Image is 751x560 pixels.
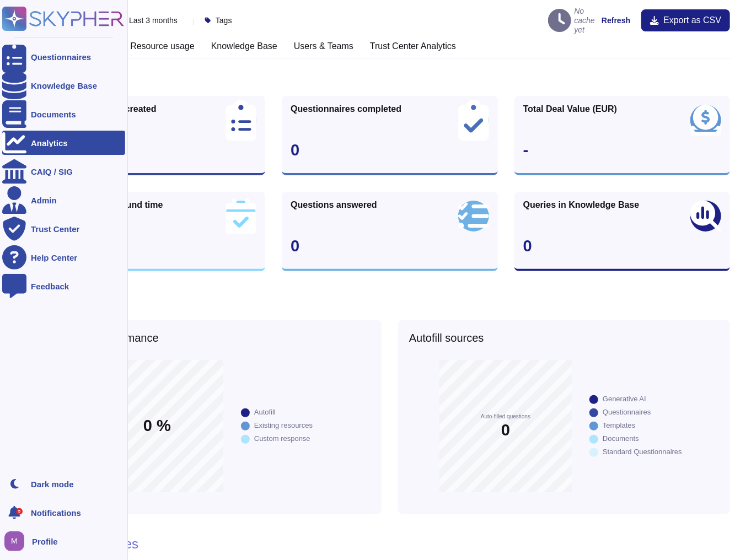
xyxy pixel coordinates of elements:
h3: Knowledge Base [211,41,277,51]
div: Knowledge Base [31,82,97,90]
span: Auto-filled questions [481,414,530,419]
h4: No cache yet [548,7,596,34]
a: Feedback [2,274,125,298]
div: 0 [58,142,256,158]
div: CAIQ / SIG [31,168,73,176]
div: Analytics [31,139,68,147]
span: Questions answered [291,201,377,209]
span: Tags [216,17,232,24]
span: Last 3 months [129,17,178,24]
a: Documents [2,102,125,126]
div: Templates [603,422,635,429]
div: Custom response [254,435,310,442]
div: Existing resources [254,422,313,429]
h3: Trust Center Analytics [370,41,456,51]
div: 5 [16,508,23,515]
div: 0 [291,142,489,158]
a: Help Center [2,245,125,270]
span: Questionnaires completed [291,105,401,114]
span: Notifications [31,509,81,517]
div: Admin [31,196,57,204]
button: Export as CSV [641,9,730,31]
a: CAIQ / SIG [2,159,125,184]
div: - [58,238,256,254]
div: Questionnaires [603,408,651,416]
span: Export as CSV [663,16,721,25]
h5: Autofill sources [409,331,719,344]
span: Total Deal Value (EUR) [523,105,617,114]
img: user [4,531,24,551]
h3: Resource usage [130,41,195,51]
div: Questionnaires [31,53,91,61]
div: 0 [291,238,489,254]
h3: Users & Teams [294,41,353,51]
strong: Refresh [602,16,630,25]
div: Autofill [254,408,276,416]
a: Analytics [2,131,125,155]
div: Trust Center [31,225,79,233]
a: Knowledge Base [2,73,125,98]
a: Questionnaires [2,45,125,69]
a: Admin [2,188,125,212]
button: user [2,529,32,553]
div: Feedback [31,282,69,290]
span: 0 [501,422,510,438]
a: Trust Center [2,217,125,241]
div: Documents [603,435,639,442]
div: Standard Questionnaires [603,448,682,455]
div: - [523,142,721,158]
span: 0 % [143,418,171,434]
div: Dark mode [31,480,74,488]
span: Queries in Knowledge Base [523,201,640,209]
h5: Autofill performance [61,331,371,344]
div: Generative AI [603,395,646,402]
h1: Automation [50,293,731,309]
div: Documents [31,110,76,119]
span: Profile [32,537,58,546]
div: 0 [523,238,721,254]
h1: Activity [50,69,731,85]
div: Help Center [31,254,77,262]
